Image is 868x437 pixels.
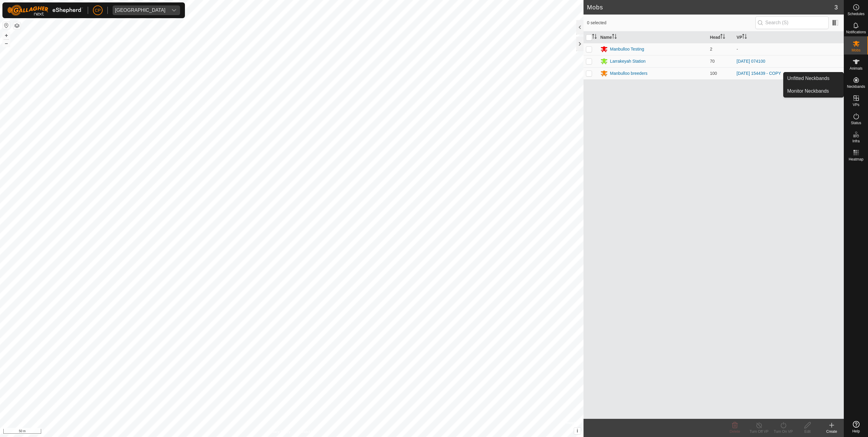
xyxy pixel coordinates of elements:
div: [GEOGRAPHIC_DATA] [115,8,166,13]
span: CP [95,7,100,14]
td: - [734,43,844,55]
span: Help [852,429,860,433]
span: 100 [710,71,717,76]
div: Turn Off VP [747,429,771,434]
a: [DATE] 074100 [737,59,765,64]
th: Head [708,31,734,43]
a: Help [844,419,868,435]
span: Heatmap [849,157,863,161]
button: + [3,32,10,39]
span: Status [851,121,861,125]
span: Schedules [847,12,864,16]
span: Unfitted Neckbands [787,75,830,82]
span: Delete [730,429,740,434]
span: 3 [834,3,838,12]
div: Manbulloo breeders [610,70,648,77]
h2: Mobs [587,4,834,11]
span: Animals [850,67,863,70]
span: Mobs [852,48,860,52]
th: Name [598,31,708,43]
p-sorticon: Activate to sort [742,35,747,40]
span: 2 [710,47,712,51]
span: 0 selected [587,20,755,26]
a: Contact Us [298,429,315,435]
input: Search (S) [755,16,829,29]
button: Map Layers [13,22,21,29]
span: Neckbands [847,85,865,88]
div: Edit [795,429,820,434]
button: i [574,428,581,434]
span: VPs [853,103,859,107]
span: Manbulloo Station [113,5,168,15]
span: Infra [852,139,860,143]
span: Monitor Neckbands [787,88,829,95]
th: VP [734,31,844,43]
span: 70 [710,59,715,64]
button: Reset Map [3,22,10,29]
button: – [3,40,10,47]
span: Notifications [846,30,866,34]
div: Manbulloo Testing [610,46,644,52]
img: Gallagher Logo [7,5,83,16]
div: dropdown trigger [168,5,180,15]
a: Monitor Neckbands [784,85,843,97]
div: Larrakeyah Station [610,58,646,65]
div: Turn On VP [771,429,795,434]
p-sorticon: Activate to sort [592,35,597,40]
p-sorticon: Activate to sort [720,35,725,40]
a: Privacy Policy [268,429,291,435]
a: [DATE] 154439 - COPY [737,71,781,76]
span: i [577,428,578,433]
p-sorticon: Activate to sort [612,35,617,40]
div: Create [820,429,844,434]
a: Unfitted Neckbands [784,72,843,84]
